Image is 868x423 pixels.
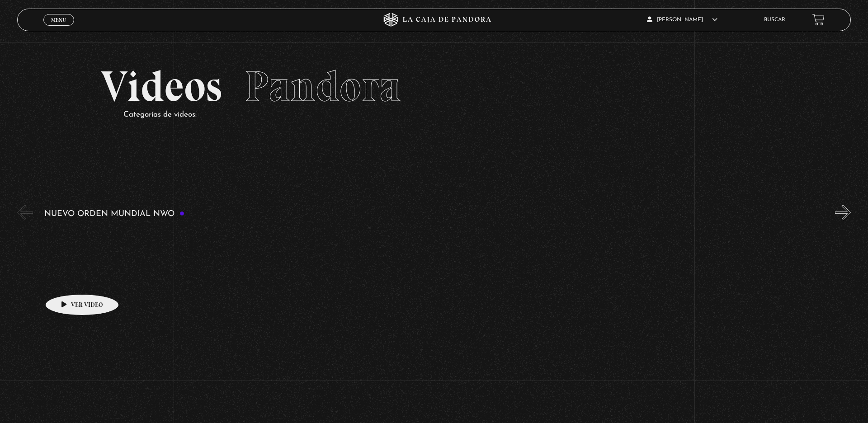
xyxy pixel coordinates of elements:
a: View your shopping cart [812,14,825,26]
a: Buscar [764,17,785,23]
span: Pandora [245,61,401,112]
button: Next [835,205,851,221]
span: Cerrar [48,25,70,31]
p: Categorías de videos: [123,108,768,122]
span: [PERSON_NAME] [647,17,717,23]
h3: Nuevo Orden Mundial NWO [44,210,184,218]
button: Previous [17,205,33,221]
h2: Videos [101,65,768,108]
span: Menu [51,17,66,23]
